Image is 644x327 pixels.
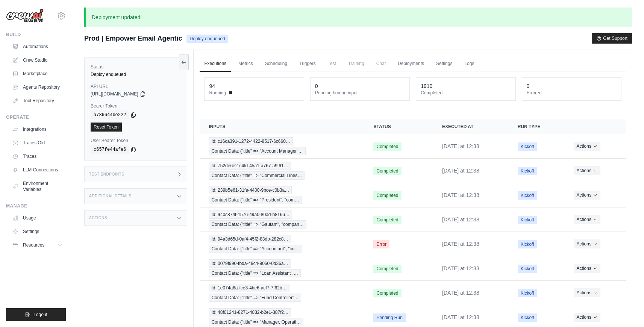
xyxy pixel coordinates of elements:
[373,142,401,151] span: Completed
[200,119,364,134] th: Inputs
[373,216,401,224] span: Completed
[295,56,320,72] a: Triggers
[518,289,537,297] span: Kickoff
[9,226,66,238] a: Settings
[91,145,129,154] code: c657fe44afe6
[372,56,390,71] span: Chat is not available until the deployment is complete
[200,56,231,72] a: Executions
[84,33,182,44] span: Prod | Empower Email Agentic
[33,312,47,318] span: Logout
[421,90,511,96] dt: Completed
[574,142,600,151] button: Actions for execution
[23,242,44,248] span: Resources
[373,265,401,273] span: Completed
[209,162,291,170] span: Id: 752de6e2-c4fd-45a1-a767-a9f61…
[460,56,479,72] a: Logs
[209,318,303,326] span: Contact Data: {"title" => "Manager, Operati…
[442,192,479,198] time: September 19, 2025 at 12:38 CDT
[432,56,457,72] a: Settings
[91,111,129,120] code: a786644be222
[209,284,289,292] span: Id: 1e074a6a-fce3-4be6-acf7-7f62b…
[209,196,302,204] span: Contact Data: {"title" => "President", "com…
[9,239,66,251] button: Resources
[433,119,509,134] th: Executed at
[209,284,355,302] a: View execution details for Id
[344,56,369,71] span: Training is not available until the deployment is complete
[518,142,537,151] span: Kickoff
[6,9,44,23] img: Logo
[91,64,181,70] label: Status
[91,138,181,144] label: User Bearer Token
[442,143,479,149] time: September 19, 2025 at 12:38 CDT
[364,119,433,134] th: Status
[261,56,292,72] a: Scheduling
[527,82,530,90] div: 0
[91,71,181,77] div: Deploy enqueued
[91,91,138,97] span: [URL][DOMAIN_NAME]
[91,123,122,132] a: Reset Token
[209,171,305,180] span: Contact Data: {"title" => "Commercial Lines…
[518,265,537,273] span: Kickoff
[9,81,66,93] a: Agents Repository
[9,95,66,107] a: Tool Repository
[91,83,181,89] label: API URL
[209,90,226,96] span: Running
[373,167,401,175] span: Completed
[518,240,537,248] span: Kickoff
[592,33,632,44] button: Get Support
[373,191,401,200] span: Completed
[373,289,401,297] span: Completed
[209,162,355,180] a: View execution details for Id
[574,166,600,175] button: Actions for execution
[509,119,565,134] th: Run Type
[89,172,124,177] h3: Test Endpoints
[89,194,131,198] h3: Additional Details
[518,216,537,224] span: Kickoff
[89,216,107,220] h3: Actions
[442,216,479,223] time: September 19, 2025 at 12:38 CDT
[9,150,66,162] a: Traces
[442,314,479,320] time: September 19, 2025 at 12:38 CDT
[209,308,291,316] span: Id: 48f01241-8271-4832-b2e1-387f2…
[209,294,301,302] span: Contact Data: {"title" => "Fund Controller"…
[209,210,355,229] a: View execution details for Id
[518,191,537,200] span: Kickoff
[323,56,341,71] span: Test
[209,137,292,145] span: Id: c16ca391-1272-4422-8517-6c660…
[91,103,181,109] label: Bearer Token
[209,147,305,155] span: Contact Data: {"title" => "Account Manager"…
[209,186,292,194] span: Id: 239b5e61-31fe-4400-9bce-c0b3a…
[9,164,66,176] a: LLM Connections
[186,35,228,43] span: Deploy enqueued
[574,264,600,273] button: Actions for execution
[6,32,66,38] div: Build
[209,259,355,277] a: View execution details for Id
[209,220,306,229] span: Contact Data: {"title" => "Gautam", "compan…
[315,90,405,96] dt: Pending human input
[442,241,479,247] time: September 19, 2025 at 12:38 CDT
[209,186,355,204] a: View execution details for Id
[209,82,215,90] div: 94
[442,265,479,271] time: September 19, 2025 at 12:38 CDT
[209,137,355,155] a: View execution details for Id
[9,54,66,66] a: Crew Studio
[209,235,355,253] a: View execution details for Id
[9,41,66,53] a: Automations
[373,240,389,248] span: Error
[527,90,617,96] dt: Errored
[84,8,632,27] p: Deployment updated!
[518,313,537,322] span: Kickoff
[209,259,291,268] span: Id: 0079f990-fbda-49c4-9060-0d36a…
[6,203,66,209] div: Manage
[6,114,66,120] div: Operate
[6,308,66,321] button: Logout
[518,167,537,175] span: Kickoff
[574,239,600,248] button: Actions for execution
[209,210,292,219] span: Id: 940c874f-1576-49a0-80ad-b8166…
[209,245,302,253] span: Contact Data: {"title" => "Accountant", "co…
[9,212,66,224] a: Usage
[234,56,258,72] a: Metrics
[9,137,66,149] a: Traces Old
[9,177,66,195] a: Environment Variables
[9,123,66,135] a: Integrations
